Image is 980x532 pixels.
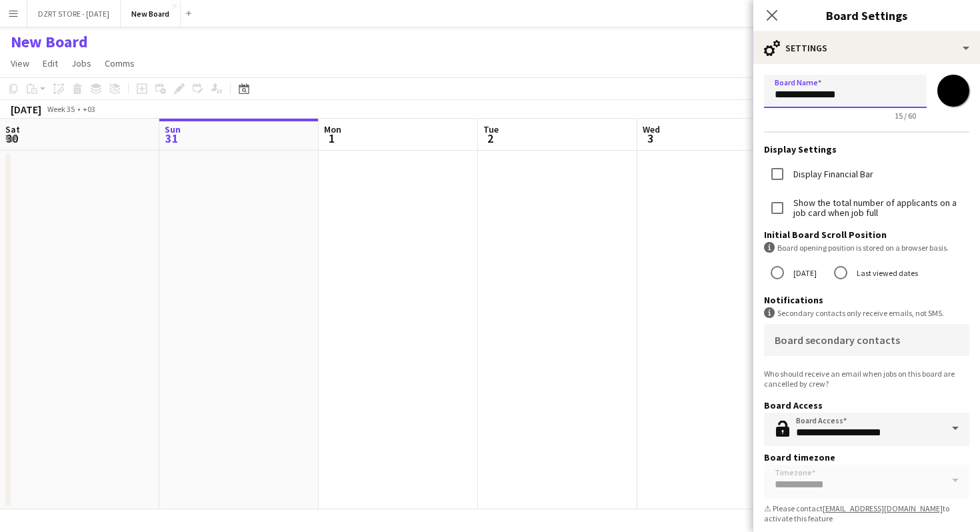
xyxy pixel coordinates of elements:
[481,131,499,146] span: 2
[764,294,969,306] h3: Notifications
[3,131,20,146] span: 30
[11,32,88,52] h1: New Board
[791,169,873,179] label: Display Financial Bar
[5,55,35,72] a: View
[884,111,927,121] span: 15 / 60
[37,55,63,72] a: Edit
[43,57,58,69] span: Edit
[105,57,135,69] span: Comms
[764,143,969,155] h3: Display Settings
[11,57,29,69] span: View
[791,263,817,283] label: [DATE]
[66,55,97,72] a: Jobs
[322,131,341,146] span: 1
[83,104,95,114] div: +03
[483,123,499,135] span: Tue
[99,55,140,72] a: Comms
[163,131,181,146] span: 31
[71,57,91,69] span: Jobs
[5,123,20,135] span: Sat
[121,1,181,27] button: New Board
[753,32,980,64] div: Settings
[643,123,660,135] span: Wed
[764,229,969,241] h3: Initial Board Scroll Position
[27,1,121,27] button: DZRT STORE - [DATE]
[324,123,341,135] span: Mon
[764,503,969,523] div: ⚠ Please contact to activate this feature
[11,103,41,116] div: [DATE]
[641,131,660,146] span: 3
[44,104,77,114] span: Week 35
[791,198,969,218] label: Show the total number of applicants on a job card when job full
[764,451,969,463] h3: Board timezone
[823,503,943,513] a: [EMAIL_ADDRESS][DOMAIN_NAME]
[764,399,969,411] h3: Board Access
[764,369,969,389] div: Who should receive an email when jobs on this board are cancelled by crew?
[764,242,969,253] div: Board opening position is stored on a browser basis.
[753,7,980,24] h3: Board Settings
[764,307,969,319] div: Secondary contacts only receive emails, not SMS.
[854,263,918,283] label: Last viewed dates
[165,123,181,135] span: Sun
[775,333,900,347] mat-label: Board secondary contacts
